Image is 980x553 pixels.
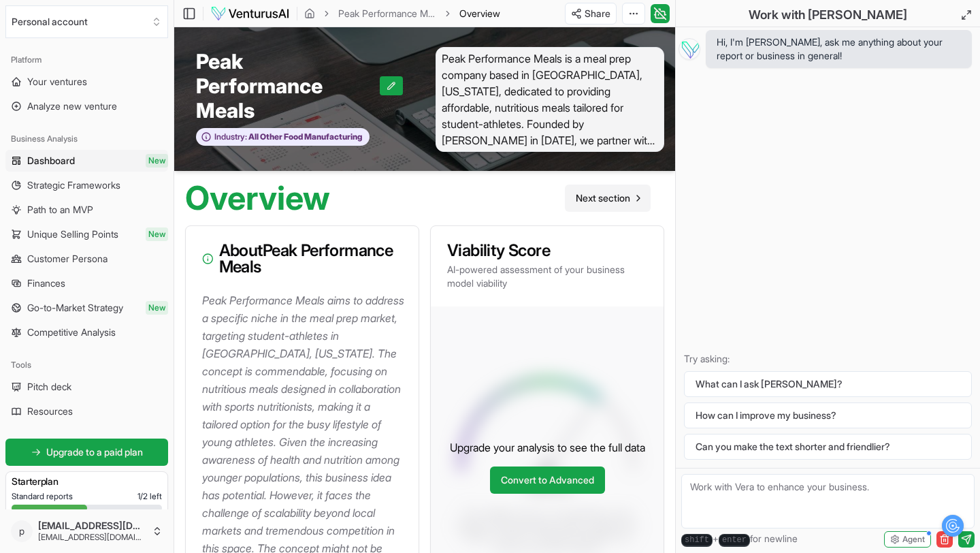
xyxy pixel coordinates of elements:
[884,531,931,548] button: Agent
[681,534,713,547] kbd: shift
[27,203,93,217] span: Path to an MVP
[5,150,168,172] a: DashboardNew
[684,371,972,397] button: What can I ask [PERSON_NAME]?
[27,178,120,192] span: Strategic Frameworks
[146,227,168,241] span: New
[5,174,168,196] a: Strategic Frameworks
[185,182,330,215] h1: Overview
[450,439,645,456] p: Upgrade your analysis to see the full data
[5,321,168,343] a: Competitive Analysis
[5,199,168,221] a: Path to an MVP
[565,185,651,212] nav: pagination
[146,301,168,315] span: New
[27,380,71,394] span: Pitch deck
[5,71,168,93] a: Your ventures
[38,520,146,532] span: [EMAIL_ADDRESS][DOMAIN_NAME]
[5,5,168,38] button: Select an organization
[27,99,117,113] span: Analyze new venture
[5,515,168,548] button: p[EMAIL_ADDRESS][DOMAIN_NAME][EMAIL_ADDRESS][DOMAIN_NAME]
[490,467,605,494] a: Convert to Advanced
[196,128,370,146] button: Industry:All Other Food Manufacturing
[214,131,247,142] span: Industry:
[210,5,290,22] img: logo
[565,3,617,25] button: Share
[11,520,33,542] span: p
[436,47,664,152] span: Peak Performance Meals is a meal prep company based in [GEOGRAPHIC_DATA], [US_STATE], dedicated t...
[679,38,700,60] img: Vera
[447,263,647,290] p: AI-powered assessment of your business model viability
[5,272,168,294] a: Finances
[137,491,162,502] span: 1 / 2 left
[5,128,168,150] div: Business Analysis
[684,352,972,366] p: Try asking:
[5,400,168,422] a: Resources
[27,154,75,168] span: Dashboard
[585,7,610,20] span: Share
[27,75,87,89] span: Your ventures
[447,242,647,259] h3: Viability Score
[5,248,168,270] a: Customer Persona
[12,491,73,502] span: Standard reports
[304,7,500,20] nav: breadcrumb
[27,326,116,339] span: Competitive Analysis
[27,301,123,315] span: Go-to-Market Strategy
[38,532,146,543] span: [EMAIL_ADDRESS][DOMAIN_NAME]
[27,252,108,266] span: Customer Persona
[12,475,162,488] h3: Starter plan
[576,191,630,205] span: Next section
[5,95,168,117] a: Analyze new venture
[46,445,143,459] span: Upgrade to a paid plan
[684,402,972,428] button: How can I improve my business?
[681,532,798,547] span: + for newline
[719,534,750,547] kbd: enter
[717,35,961,63] span: Hi, I'm [PERSON_NAME], ask me anything about your report or business in general!
[684,434,972,460] button: Can you make the text shorter and friendlier?
[196,49,380,123] span: Peak Performance Meals
[5,439,168,466] a: Upgrade to a paid plan
[202,242,402,275] h3: About Peak Performance Meals
[5,49,168,71] div: Platform
[5,354,168,376] div: Tools
[5,297,168,319] a: Go-to-Market StrategyNew
[338,7,436,20] a: Peak Performance Meals
[459,7,500,20] span: Overview
[902,534,925,545] span: Agent
[749,5,907,25] h2: Work with [PERSON_NAME]
[146,154,168,168] span: New
[565,185,651,212] a: Go to next page
[5,223,168,245] a: Unique Selling PointsNew
[27,276,65,290] span: Finances
[27,227,118,241] span: Unique Selling Points
[27,405,73,418] span: Resources
[247,131,362,142] span: All Other Food Manufacturing
[5,376,168,398] a: Pitch deck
